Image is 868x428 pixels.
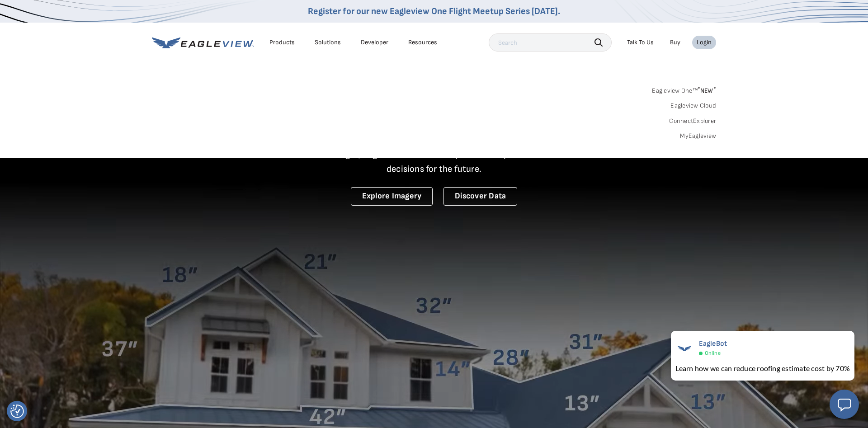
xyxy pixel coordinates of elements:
a: Discover Data [443,187,517,206]
div: Solutions [315,38,341,47]
a: Explore Imagery [351,187,433,206]
span: Online [705,350,721,357]
div: Products [269,38,295,47]
div: Talk To Us [627,38,654,47]
div: Resources [408,38,437,47]
a: MyEagleview [680,132,716,140]
div: Login [697,38,712,47]
a: Developer [361,38,388,47]
img: Revisit consent button [10,404,24,418]
img: EagleBot [675,339,693,357]
div: Learn how we can reduce roofing estimate cost by 70% [675,363,850,374]
a: Eagleview Cloud [670,102,716,110]
input: Search [489,33,612,52]
a: ConnectExplorer [669,117,716,125]
span: NEW [698,87,716,94]
a: Register for our new Eagleview One Flight Meetup Series [DATE]. [308,6,560,17]
button: Consent Preferences [10,404,24,418]
button: Open chat window [830,390,859,419]
a: Buy [670,38,680,47]
a: Eagleview One™*NEW* [652,84,716,94]
span: EagleBot [699,339,727,348]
